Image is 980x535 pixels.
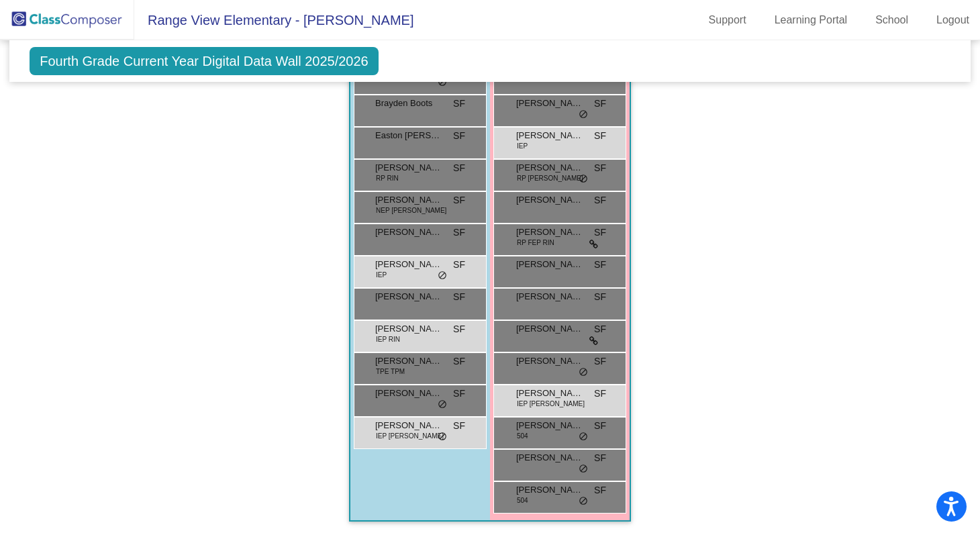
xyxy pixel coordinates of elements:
span: SF [453,354,465,369]
span: SF [453,387,465,401]
span: SF [594,419,606,433]
span: SF [594,97,606,111]
span: SF [594,129,606,143]
span: [PERSON_NAME] [516,387,583,400]
span: [PERSON_NAME] [375,419,442,432]
span: do_not_disturb_alt [579,432,588,442]
span: do_not_disturb_alt [438,399,447,410]
span: [PERSON_NAME] [516,451,583,465]
span: Fourth Grade Current Year Digital Data Wall 2025/2026 [30,47,379,75]
span: 504 [517,495,528,505]
span: SF [594,290,606,304]
span: [PERSON_NAME] [375,258,442,271]
span: SF [453,258,465,272]
span: SF [453,161,465,175]
a: Support [698,9,757,31]
span: do_not_disturb_alt [579,109,588,120]
span: [PERSON_NAME] [516,258,583,271]
span: IEP [376,270,387,280]
span: [PERSON_NAME] [375,322,442,336]
span: do_not_disturb_alt [579,174,588,185]
span: [PERSON_NAME] [375,226,442,239]
span: do_not_disturb_alt [579,496,588,507]
span: [PERSON_NAME] [375,387,442,400]
span: [PERSON_NAME] [516,290,583,303]
span: do_not_disturb_alt [579,367,588,378]
span: do_not_disturb_alt [438,432,447,442]
span: Range View Elementary - [PERSON_NAME] [134,9,413,31]
span: [PERSON_NAME] [516,97,583,110]
span: [PERSON_NAME] [375,290,442,303]
span: SF [453,97,465,111]
span: [PERSON_NAME] [516,161,583,175]
span: [PERSON_NAME] [516,193,583,207]
span: do_not_disturb_alt [579,464,588,475]
span: NEP [PERSON_NAME] [376,205,446,215]
span: [PERSON_NAME] [PERSON_NAME] [516,226,583,239]
span: [PERSON_NAME] [516,322,583,336]
span: SF [594,226,606,240]
span: IEP [517,141,528,151]
span: SF [453,193,465,207]
span: [PERSON_NAME] [516,419,583,432]
span: IEP [PERSON_NAME] [517,399,585,409]
span: RP RIN [376,173,399,183]
span: SF [594,258,606,272]
span: Easton [PERSON_NAME] [375,129,442,142]
span: [PERSON_NAME] [375,354,442,368]
span: Brayden Boots [375,97,442,110]
span: SF [453,129,465,143]
span: RP FEP RIN [517,238,554,248]
span: SF [453,419,465,433]
span: SF [594,322,606,336]
span: IEP RIN [376,334,400,344]
span: [PERSON_NAME] [516,483,583,497]
span: IEP [PERSON_NAME] [376,431,444,441]
span: RP [PERSON_NAME] [517,173,583,183]
span: SF [453,290,465,304]
span: [PERSON_NAME] [375,193,442,207]
span: SF [594,354,606,369]
span: SF [594,193,606,207]
a: Logout [926,9,980,31]
span: do_not_disturb_alt [438,77,447,88]
span: do_not_disturb_alt [438,271,447,281]
span: TPE TPM [376,367,405,377]
span: SF [453,226,465,240]
span: SF [594,161,606,175]
span: [PERSON_NAME] [375,161,442,175]
a: Learning Portal [764,9,859,31]
span: SF [594,483,606,497]
span: [PERSON_NAME] [516,129,583,142]
span: 504 [517,431,528,441]
span: SF [594,387,606,401]
span: SF [453,322,465,336]
a: School [865,9,919,31]
span: [PERSON_NAME] [516,354,583,368]
span: SF [594,451,606,465]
